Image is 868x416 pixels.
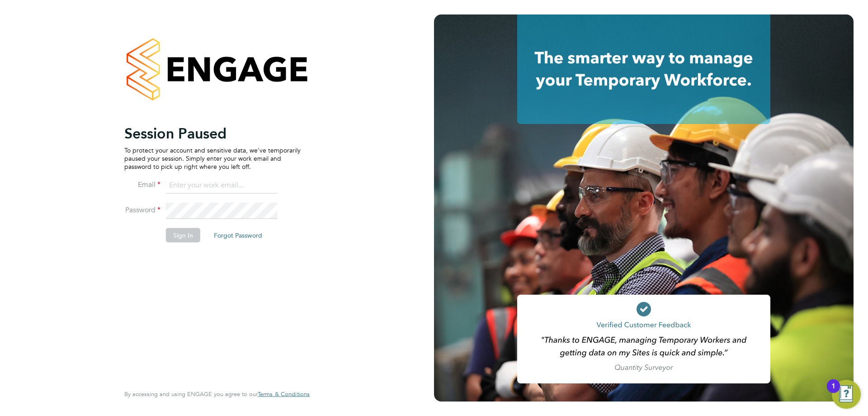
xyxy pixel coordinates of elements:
[166,177,278,194] input: Enter your work email...
[124,205,160,215] label: Password
[124,180,160,189] label: Email
[258,391,310,398] a: Terms & Conditions
[166,228,200,242] button: Sign In
[124,390,310,398] span: By accessing and using ENGAGE you agree to our
[124,124,301,142] h2: Session Paused
[258,390,310,398] span: Terms & Conditions
[124,146,301,171] p: To protect your account and sensitive data, we've temporarily paused your session. Simply enter y...
[832,380,861,409] button: Open Resource Center, 1 new notification
[831,386,835,398] div: 1
[207,228,269,242] button: Forgot Password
